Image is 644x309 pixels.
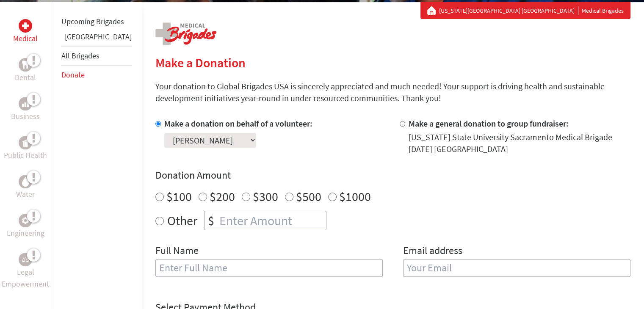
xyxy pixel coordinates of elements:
img: Legal Empowerment [22,257,29,262]
label: $1000 [339,188,371,204]
a: Public HealthPublic Health [4,136,47,161]
p: Medical [13,33,38,44]
a: MedicalMedical [13,19,38,44]
h4: Donation Amount [155,168,630,182]
a: EngineeringEngineering [7,214,44,239]
label: $200 [210,188,235,204]
p: Your donation to Global Brigades USA is sincerely appreciated and much needed! Your support is dr... [155,80,630,104]
input: Enter Amount [218,211,326,230]
div: Medical Brigades [427,6,624,15]
li: All Brigades [61,46,132,66]
img: logo-medical.png [155,22,216,45]
h2: Make a Donation [155,55,630,70]
div: Water [19,175,32,188]
div: Dental [19,58,32,72]
label: $300 [253,188,278,204]
div: [US_STATE] State University Sacramento Medical Brigade [DATE] [GEOGRAPHIC_DATA] [409,131,630,155]
input: Your Email [403,259,630,277]
p: Engineering [7,227,44,239]
p: Water [16,188,35,200]
img: Medical [22,22,29,29]
div: Public Health [19,136,32,149]
li: Upcoming Brigades [61,12,132,31]
li: Greece [61,31,132,46]
p: Public Health [4,149,47,161]
div: $ [205,211,218,230]
label: Make a donation on behalf of a volunteer: [164,118,312,129]
label: Other [167,211,197,230]
a: BusinessBusiness [11,97,40,122]
label: Full Name [155,244,199,259]
a: [US_STATE][GEOGRAPHIC_DATA] [GEOGRAPHIC_DATA] [439,6,578,15]
input: Enter Full Name [155,259,383,277]
img: Dental [22,61,29,69]
div: Legal Empowerment [19,253,32,266]
img: Business [22,100,29,107]
div: Business [19,97,32,110]
a: [GEOGRAPHIC_DATA] [65,32,132,41]
p: Legal Empowerment [2,266,49,290]
a: Donate [61,70,85,80]
p: Business [11,110,40,122]
a: WaterWater [16,175,35,200]
img: Engineering [22,217,29,224]
p: Dental [15,72,36,83]
a: All Brigades [61,51,100,61]
label: $100 [166,188,192,204]
a: Legal EmpowermentLegal Empowerment [2,253,49,290]
div: Engineering [19,214,32,227]
label: $500 [296,188,321,204]
img: Water [22,177,29,186]
a: Upcoming Brigades [61,17,124,26]
a: DentalDental [15,58,36,83]
label: Email address [403,244,462,259]
div: Medical [19,19,32,33]
img: Public Health [22,138,29,147]
li: Donate [61,66,132,84]
label: Make a general donation to group fundraiser: [409,118,569,129]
